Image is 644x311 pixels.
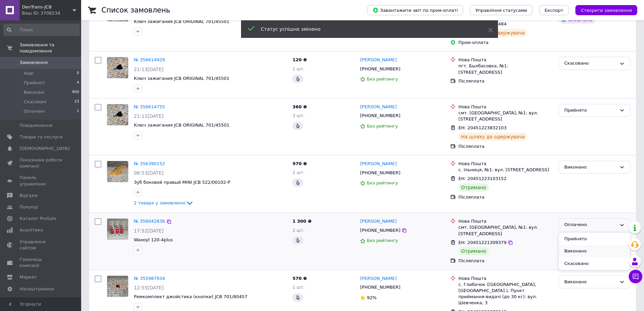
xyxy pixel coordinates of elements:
[20,239,63,251] span: Управління сайтом
[107,161,128,182] a: Фото товару
[134,228,164,234] span: 17:52[DATE]
[458,183,489,192] div: Отримано
[458,167,553,173] div: с. Ільниця, №1: вул. [STREET_ADDRESS]
[458,63,553,75] div: пгт. Былбасовка, №1: [STREET_ADDRESS]
[458,194,553,200] div: Післяплата
[20,134,63,140] span: Товари та послуги
[20,216,56,222] span: Каталог ProSale
[458,125,506,130] span: ЕН: 20451223832103
[134,200,186,205] span: 2 товара у замовленні
[107,104,128,125] img: Фото товару
[359,111,402,120] div: [PHONE_NUMBER]
[458,110,553,122] div: смт. [GEOGRAPHIC_DATA], №1: вул. [STREET_ADDRESS]
[292,219,311,224] span: 1 300 ₴
[107,57,128,79] a: Фото товару
[458,176,506,181] span: ЕН: 20451223103152
[458,40,553,46] div: Пром-оплата
[134,19,230,24] a: Ключ зажигания JCB ORIGINAL 701/45501
[367,124,398,129] span: Без рейтингу
[20,157,63,169] span: Показники роботи компанії
[20,123,52,129] span: Повідомлення
[292,57,307,62] span: 120 ₴
[539,5,569,15] button: Експорт
[134,170,164,176] span: 06:53[DATE]
[20,227,43,233] span: Аналітика
[359,226,402,235] div: [PHONE_NUMBER]
[564,60,617,67] div: Скасовано
[72,89,79,95] span: 900
[292,228,305,233] span: 2 шт.
[559,233,630,245] li: Прийнято
[107,219,128,240] img: Фото товару
[292,66,305,71] span: 1 шт.
[20,146,70,152] span: [DEMOGRAPHIC_DATA]
[20,274,37,280] span: Маркет
[134,237,173,242] a: Waxoyl 120-4plus
[564,107,617,114] div: Прийнято
[134,285,164,290] span: 12:55[DATE]
[458,143,553,150] div: Післяплата
[367,295,377,300] span: 92%
[22,4,73,10] span: DenTrans-JCB
[569,7,637,13] a: Створити замовлення
[292,170,305,175] span: 2 шт.
[629,270,642,283] button: Чат з покупцем
[20,60,48,66] span: Замовлення
[24,89,45,95] span: Виконані
[458,275,553,282] div: Нова Пошта
[360,57,397,63] a: [PERSON_NAME]
[559,258,630,270] li: Скасовано
[292,113,305,118] span: 3 шт.
[101,6,170,14] h1: Список замовлень
[24,99,47,105] span: Скасовані
[134,294,247,299] a: Ремкомплект джойстика (кнопки) JCB 701/80457
[77,80,79,86] span: 4
[367,5,463,15] button: Завантажити звіт по пром-оплаті
[107,275,128,297] a: Фото товару
[367,76,398,82] span: Без рейтингу
[134,123,230,128] a: Ключ зажигания JCB ORIGINAL 701/45501
[292,161,307,166] span: 970 ₴
[458,258,553,264] div: Післяплата
[545,8,564,13] span: Експорт
[134,113,164,119] span: 21:11[DATE]
[134,76,230,81] a: Ключ зажигания JCB ORIGINAL 701/45501
[134,161,165,166] a: № 356390152
[360,218,397,225] a: [PERSON_NAME]
[3,24,80,36] input: Пошук
[458,57,553,63] div: Нова Пошта
[458,161,553,167] div: Нова Пошта
[458,224,553,237] div: смт. [GEOGRAPHIC_DATA], №1: вул. [STREET_ADDRESS]
[107,218,128,240] a: Фото товару
[261,26,471,32] div: Статус успішно змінено
[564,164,617,171] div: Виконано
[134,180,230,185] a: Зуб боковой правый MINI JCB 522/00102-P
[292,285,305,290] span: 1 шт.
[575,5,637,15] button: Створити замовлення
[292,276,307,281] span: 570 ₴
[134,200,194,205] a: 2 товара у замовленні
[458,218,553,224] div: Нова Пошта
[77,108,79,114] span: 1
[458,282,553,306] div: с. Глибочок ([GEOGRAPHIC_DATA], [GEOGRAPHIC_DATA].), Пункт приймання-видачі (до 30 кг): вул. Шевч...
[458,247,489,255] div: Отримано
[107,276,128,297] img: Фото товару
[458,133,527,141] div: На шляху до одержувача
[470,5,532,15] button: Управління статусами
[20,193,37,199] span: Відгуки
[564,279,617,286] div: Виконано
[360,104,397,110] a: [PERSON_NAME]
[77,70,79,76] span: 0
[458,240,506,245] span: ЕН: 20451221309379
[292,104,307,109] span: 360 ₴
[134,219,165,224] a: № 356042836
[581,8,632,13] span: Створити замовлення
[20,257,63,269] span: Гаманець компанії
[74,99,79,105] span: 23
[20,42,81,54] span: Замовлення та повідомлення
[360,161,397,167] a: [PERSON_NAME]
